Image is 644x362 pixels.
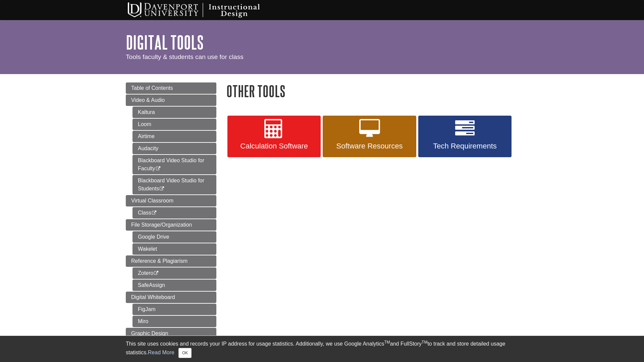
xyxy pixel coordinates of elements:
[323,116,416,157] a: Software Resources
[126,95,216,106] a: Video & Audio
[423,142,506,150] span: Tech Requirements
[126,32,204,53] a: Digital Tools
[131,222,192,228] span: File Storage/Organization
[132,131,216,142] a: Airtime
[132,207,216,219] a: Class
[132,304,216,315] a: FigJam
[131,198,173,203] span: Virtual Classroom
[384,340,390,345] sup: TM
[131,97,165,103] span: Video & Audio
[148,350,174,355] a: Read More
[151,211,157,215] i: This link opens in a new window
[328,142,411,150] span: Software Resources
[132,231,216,243] a: Google Drive
[132,280,216,291] a: SafeAssign
[132,155,216,174] a: Blackboard Video Studio for Faculty
[422,340,427,345] sup: TM
[126,82,216,94] a: Table of Contents
[132,316,216,327] a: Miro
[132,143,216,154] a: Audacity
[132,267,216,279] a: Zotero
[227,116,321,157] a: Calculation Software
[178,348,192,358] button: Close
[126,195,216,206] a: Virtual Classroom
[131,330,168,336] span: Graphic Design
[126,219,216,231] a: File Storage/Organization
[126,328,216,339] a: Graphic Design
[131,85,173,91] span: Table of Contents
[418,116,512,157] a: Tech Requirements
[126,292,216,303] a: Digital Whiteboard
[159,187,165,191] i: This link opens in a new window
[126,340,518,358] div: This site uses cookies and records your IP address for usage statistics. Additionally, we use Goo...
[155,167,161,171] i: This link opens in a new window
[131,258,187,264] span: Reference & Plagiarism
[132,107,216,118] a: Kaltura
[126,53,244,60] span: Tools faculty & students can use for class
[126,255,216,267] a: Reference & Plagiarism
[132,119,216,130] a: Loom
[132,243,216,255] a: Wakelet
[132,175,216,194] a: Blackboard Video Studio for Students
[232,142,316,150] span: Calculation Software
[122,2,283,18] img: Davenport University Instructional Design
[131,294,175,300] span: Digital Whiteboard
[226,82,518,100] h1: Other Tools
[153,271,159,276] i: This link opens in a new window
